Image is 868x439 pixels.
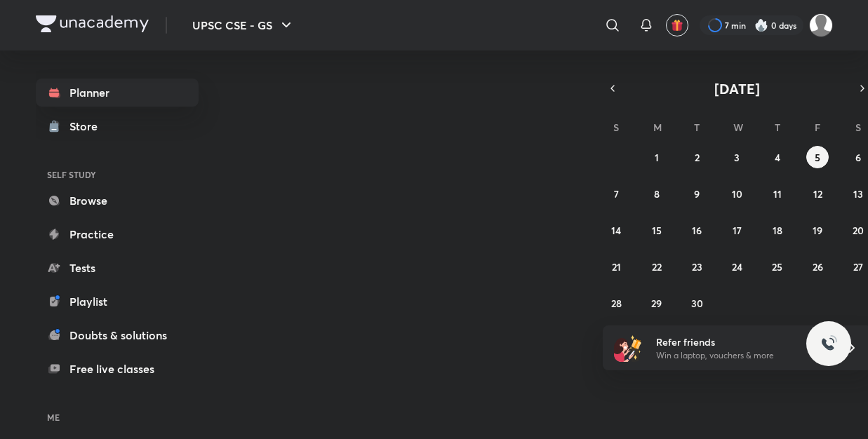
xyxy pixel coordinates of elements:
[806,182,829,205] button: September 12, 2025
[646,219,668,241] button: September 15, 2025
[656,335,829,349] h6: Refer friends
[611,297,622,310] abbr: September 28, 2025
[815,121,820,134] abbr: Friday
[806,219,829,241] button: September 19, 2025
[36,254,199,282] a: Tests
[766,182,789,205] button: September 11, 2025
[605,182,627,205] button: September 7, 2025
[853,224,864,237] abbr: September 20, 2025
[766,219,789,241] button: September 18, 2025
[652,224,662,237] abbr: September 15, 2025
[605,292,627,314] button: September 28, 2025
[775,151,780,164] abbr: September 4, 2025
[726,182,748,205] button: September 10, 2025
[692,260,702,273] abbr: September 23, 2025
[605,255,627,278] button: September 21, 2025
[773,224,782,237] abbr: September 18, 2025
[766,146,789,168] button: September 4, 2025
[666,14,688,36] button: avatar
[695,151,700,164] abbr: September 2, 2025
[653,121,662,134] abbr: Monday
[36,321,199,349] a: Doubts & solutions
[614,187,619,201] abbr: September 7, 2025
[184,11,303,39] button: UPSC CSE - GS
[646,182,668,205] button: September 8, 2025
[773,187,782,201] abbr: September 11, 2025
[614,334,642,362] img: referral
[646,292,668,314] button: September 29, 2025
[732,187,742,201] abbr: September 10, 2025
[654,187,660,201] abbr: September 8, 2025
[809,13,833,37] img: Ayush Kumar
[686,182,708,205] button: September 9, 2025
[651,297,662,310] abbr: September 29, 2025
[806,255,829,278] button: September 26, 2025
[726,146,748,168] button: September 3, 2025
[36,187,199,215] a: Browse
[611,224,621,237] abbr: September 14, 2025
[652,260,662,273] abbr: September 22, 2025
[813,224,822,237] abbr: September 19, 2025
[853,187,863,201] abbr: September 13, 2025
[686,292,708,314] button: September 30, 2025
[815,151,820,164] abbr: September 5, 2025
[36,15,149,32] img: Company Logo
[622,79,853,98] button: [DATE]
[734,151,740,164] abbr: September 3, 2025
[820,335,837,352] img: ttu
[766,255,789,278] button: September 25, 2025
[655,151,659,164] abbr: September 1, 2025
[692,224,702,237] abbr: September 16, 2025
[775,121,780,134] abbr: Thursday
[36,79,199,107] a: Planner
[671,19,683,32] img: avatar
[36,405,199,429] h6: ME
[691,297,703,310] abbr: September 30, 2025
[36,163,199,187] h6: SELF STUDY
[69,118,106,135] div: Store
[612,260,621,273] abbr: September 21, 2025
[726,219,748,241] button: September 17, 2025
[646,255,668,278] button: September 22, 2025
[853,260,863,273] abbr: September 27, 2025
[855,151,861,164] abbr: September 6, 2025
[36,15,149,36] a: Company Logo
[36,288,199,316] a: Playlist
[813,260,823,273] abbr: September 26, 2025
[694,187,700,201] abbr: September 9, 2025
[686,146,708,168] button: September 2, 2025
[613,121,619,134] abbr: Sunday
[36,220,199,248] a: Practice
[656,349,829,362] p: Win a laptop, vouchers & more
[36,355,199,383] a: Free live classes
[733,224,742,237] abbr: September 17, 2025
[732,260,742,273] abbr: September 24, 2025
[605,219,627,241] button: September 14, 2025
[686,255,708,278] button: September 23, 2025
[726,255,748,278] button: September 24, 2025
[813,187,822,201] abbr: September 12, 2025
[646,146,668,168] button: September 1, 2025
[694,121,700,134] abbr: Tuesday
[806,146,829,168] button: September 5, 2025
[772,260,782,273] abbr: September 25, 2025
[733,121,743,134] abbr: Wednesday
[36,112,199,140] a: Store
[686,219,708,241] button: September 16, 2025
[855,121,861,134] abbr: Saturday
[754,18,768,32] img: streak
[714,79,760,98] span: [DATE]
